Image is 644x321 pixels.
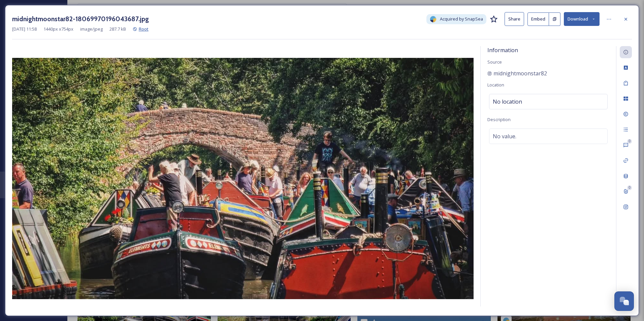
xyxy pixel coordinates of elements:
span: Root [139,26,149,32]
span: image/jpeg [80,26,103,32]
img: midnightmoonstar82-18069970196043687.jpg [12,58,474,299]
span: midnightmoonstar82 [493,69,547,77]
span: No location [493,98,522,106]
span: Description [487,116,511,122]
span: [DATE] 11:58 [12,26,37,32]
h3: midnightmoonstar82-18069970196043687.jpg [12,14,149,24]
div: 0 [627,185,632,190]
span: 1440 px x 754 px [43,26,73,32]
span: No value. [493,132,516,140]
button: Embed [527,12,549,26]
button: Download [564,12,600,26]
a: midnightmoonstar82 [487,69,547,77]
span: Acquired by SnapSea [440,16,483,22]
span: Information [487,46,518,54]
img: snapsea-logo.png [430,16,437,23]
button: Open Chat [614,291,634,311]
span: Source [487,59,502,65]
span: 287.7 kB [109,26,126,32]
span: Location [487,82,504,88]
button: Share [505,12,524,26]
div: 0 [627,139,632,144]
